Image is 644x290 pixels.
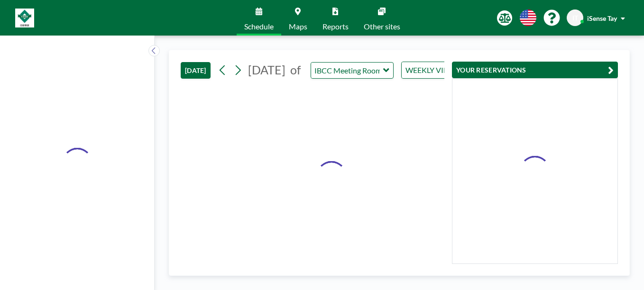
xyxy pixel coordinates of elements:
[452,62,618,78] button: YOUR RESERVATIONS
[311,63,384,78] input: IBCC Meeting Room 1
[289,23,307,30] span: Maps
[322,23,349,30] span: Reports
[404,64,457,76] span: WEEKLY VIEW
[181,62,211,79] button: [DATE]
[572,14,578,22] span: IT
[244,23,274,30] span: Schedule
[248,63,285,77] span: [DATE]
[402,62,484,78] div: Search for option
[364,23,400,30] span: Other sites
[587,14,617,22] span: iSense Tay
[290,63,301,77] span: of
[15,9,34,27] img: organization-logo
